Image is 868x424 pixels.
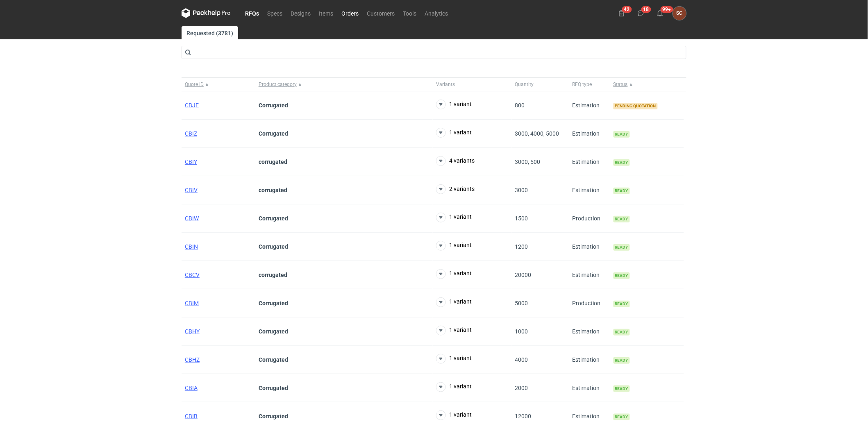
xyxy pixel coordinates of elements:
div: Production [569,289,610,317]
span: Pending quotation [614,103,658,109]
strong: corrugated [259,187,287,193]
span: CBIM [185,300,199,306]
button: 1 variant [436,326,472,336]
button: 1 variant [436,382,472,392]
div: Estimation [569,233,610,261]
button: 1 variant [436,213,472,222]
a: Requested (3781) [182,26,238,39]
a: Designs [286,8,315,18]
span: 1500 [515,215,528,222]
div: Estimation [569,346,610,374]
span: Ready [614,159,630,166]
a: Specs [263,8,286,18]
button: 1 variant [436,297,472,307]
span: 12000 [515,413,532,419]
span: 1200 [515,243,528,250]
strong: Corrugated [259,385,288,391]
button: 18 [634,7,648,20]
button: 1 variant [436,354,472,364]
span: Ready [614,301,630,307]
strong: Corrugated [259,130,288,137]
span: Quote ID [185,81,204,88]
span: Ready [614,188,630,194]
a: CBIY [185,159,197,165]
a: CBIV [185,187,198,193]
button: 4 variants [436,156,475,166]
span: 2000 [515,385,528,391]
div: Production [569,204,610,233]
span: CBIA [185,385,198,391]
strong: Corrugated [259,356,288,363]
span: CBIN [185,243,198,250]
button: Quote ID [182,78,255,91]
a: CBHZ [185,356,200,363]
a: Items [315,8,337,18]
span: 1000 [515,328,528,335]
div: Estimation [569,148,610,176]
span: Ready [614,385,630,392]
span: Ready [614,272,630,279]
span: 3000, 4000, 5000 [515,130,559,137]
a: RFQs [241,8,263,18]
strong: Corrugated [259,102,288,109]
strong: Corrugated [259,243,288,250]
span: 3000, 500 [515,159,541,165]
div: Estimation [569,91,610,120]
div: Estimation [569,176,610,204]
button: Status [610,78,684,91]
button: 1 variant [436,128,472,138]
span: Ready [614,131,630,138]
button: 1 variant [436,100,472,109]
div: Estimation [569,120,610,148]
a: CBIW [185,215,199,222]
span: Ready [614,216,630,222]
div: Estimation [569,317,610,346]
span: 20000 [515,272,532,278]
strong: corrugated [259,159,287,165]
strong: Corrugated [259,215,288,222]
svg: Packhelp Pro [182,8,231,18]
a: Customers [363,8,399,18]
a: CBJE [185,102,199,109]
div: Estimation [569,374,610,402]
strong: Corrugated [259,300,288,306]
a: CBIZ [185,130,197,137]
button: SC [673,7,686,20]
a: Orders [337,8,363,18]
span: Ready [614,244,630,251]
strong: corrugated [259,272,287,278]
a: CBHY [185,328,200,335]
a: Tools [399,8,420,18]
strong: Corrugated [259,413,288,419]
span: Ready [614,414,630,420]
span: Status [614,81,628,88]
span: 800 [515,102,525,109]
button: 42 [615,7,628,20]
span: 5000 [515,300,528,306]
span: Variants [436,81,455,88]
button: 1 variant [436,410,472,420]
a: CBCV [185,272,200,278]
span: RFQ type [573,81,592,88]
span: Ready [614,357,630,364]
button: 1 variant [436,269,472,279]
span: Ready [614,329,630,336]
button: 99+ [654,7,667,20]
a: CBIB [185,413,198,419]
strong: Corrugated [259,328,288,335]
span: Quantity [515,81,534,88]
button: 2 variants [436,184,475,194]
span: 3000 [515,187,528,193]
a: Analytics [420,8,452,18]
div: Estimation [569,261,610,289]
